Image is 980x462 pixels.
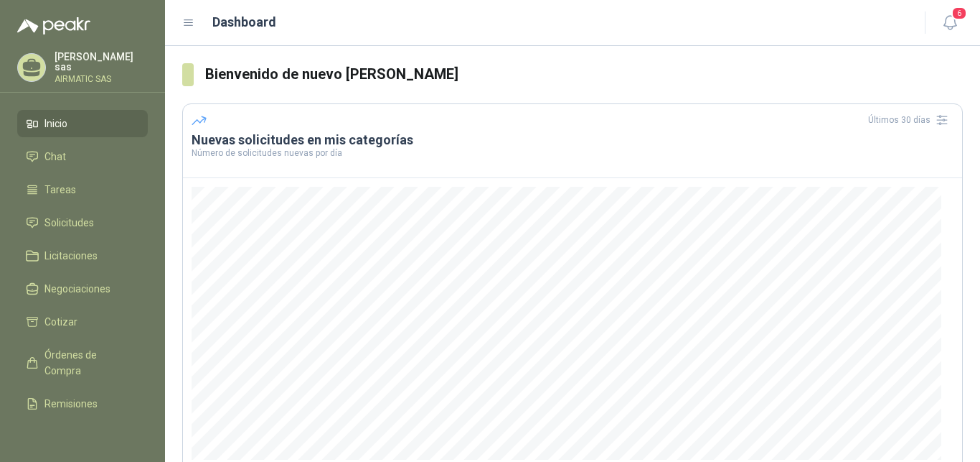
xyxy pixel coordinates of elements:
[212,12,276,32] h1: Dashboard
[17,390,148,417] a: Remisiones
[44,215,94,231] span: Solicitudes
[17,17,90,34] img: Logo peakr
[55,75,148,83] p: AIRMATIC SAS
[192,149,953,157] p: Número de solicitudes nuevas por día
[17,423,148,451] a: Configuración
[937,10,963,36] button: 6
[868,108,953,131] div: Últimos 30 días
[44,281,110,297] span: Negociaciones
[44,314,77,330] span: Cotizar
[205,63,963,86] h3: Bienvenido de nuevo [PERSON_NAME]
[17,275,148,302] a: Negociaciones
[44,347,134,379] span: Órdenes de Compra
[17,209,148,236] a: Solicitudes
[44,116,67,131] span: Inicio
[55,52,148,72] p: [PERSON_NAME] sas
[192,131,953,149] h3: Nuevas solicitudes en mis categorías
[17,143,148,170] a: Chat
[44,182,76,198] span: Tareas
[17,308,148,336] a: Cotizar
[17,110,148,137] a: Inicio
[44,396,98,412] span: Remisiones
[17,242,148,269] a: Licitaciones
[44,149,66,165] span: Chat
[17,341,148,384] a: Órdenes de Compra
[44,248,98,264] span: Licitaciones
[951,6,967,20] span: 6
[17,176,148,203] a: Tareas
